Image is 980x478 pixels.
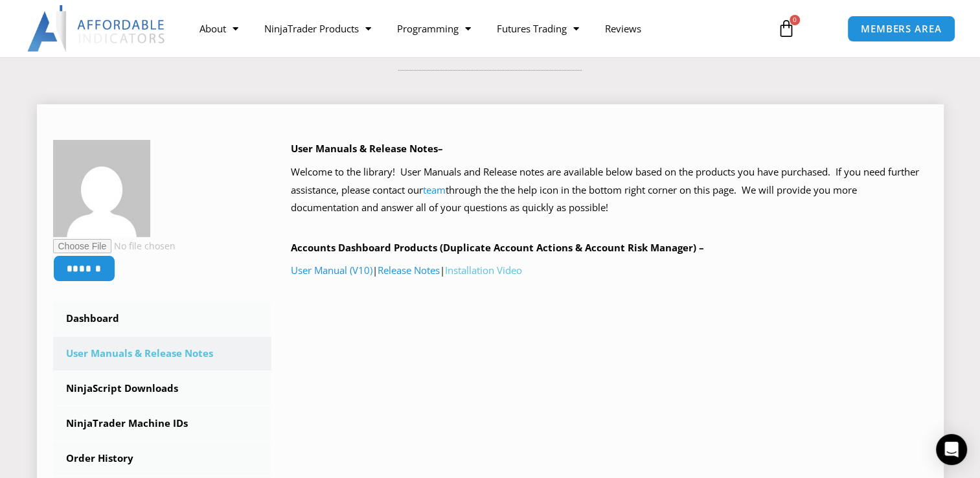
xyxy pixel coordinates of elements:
[591,14,654,43] a: Reviews
[53,407,272,440] a: NinjaTrader Machine IDs
[53,140,150,237] img: 3469c5ced94a3cf5a3ecb84ae81fb8c11f9bf9ab1e77311ac05b15f43cc09c91
[423,183,446,196] a: team
[53,337,272,370] a: User Manuals & Release Notes
[383,14,483,43] a: Programming
[291,163,928,218] p: Welcome to the library! User Manuals and Release notes are available below based on the products ...
[790,15,800,25] span: 0
[53,372,272,405] a: NinjaScript Downloads
[291,142,443,155] b: User Manuals & Release Notes–
[291,262,928,280] p: | |
[483,14,591,43] a: Futures Trading
[861,24,942,34] span: MEMBERS AREA
[291,241,704,254] b: Accounts Dashboard Products (Duplicate Account Actions & Account Risk Manager) –
[378,264,440,277] a: Release Notes
[27,5,166,52] img: LogoAI | Affordable Indicators – NinjaTrader
[291,264,372,277] a: User Manual (V10)
[758,10,815,47] a: 0
[936,434,967,465] div: Open Intercom Messenger
[445,264,522,277] a: Installation Video
[186,14,251,43] a: About
[186,14,764,43] nav: Menu
[53,302,272,336] a: Dashboard
[847,16,955,42] a: MEMBERS AREA
[53,442,272,475] a: Order History
[251,14,383,43] a: NinjaTrader Products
